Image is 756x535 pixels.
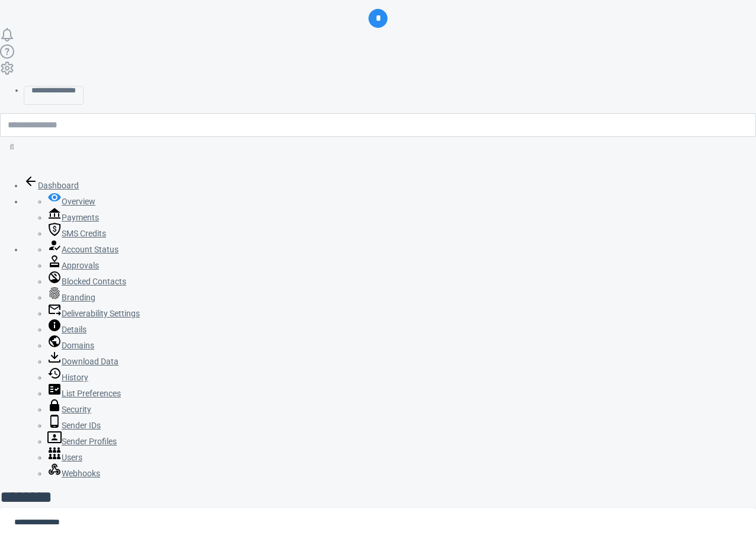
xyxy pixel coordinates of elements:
a: Download Data [47,357,118,366]
span: Approvals [62,261,99,270]
span: Payments [62,213,99,222]
span: Download Data [62,357,118,366]
a: SMS Credits [47,229,106,238]
span: Sender Profiles [62,437,117,446]
a: Blocked Contacts [47,277,126,286]
span: Account Status [62,245,118,254]
a: Account Status [47,245,118,254]
a: List Preferences [47,389,121,398]
span: Sender IDs [62,421,101,430]
a: Dashboard [24,181,79,190]
span: Domains [62,341,94,350]
span: Users [62,453,82,462]
a: Sender IDs [47,421,101,430]
span: History [62,373,88,382]
span: SMS Credits [62,229,106,238]
span: Details [62,325,87,334]
a: Payments [47,213,99,222]
span: Deliverability Settings [62,309,140,318]
a: Approvals [47,261,99,270]
a: Branding [47,293,95,302]
a: Sender Profiles [47,437,117,446]
span: Webhooks [62,469,100,478]
span: Overview [62,197,95,206]
a: Security [47,405,91,414]
a: Details [47,325,87,334]
a: Webhooks [47,469,100,478]
a: History [47,373,88,382]
span: Dashboard [38,181,79,190]
span: Security [62,405,91,414]
a: Users [47,453,82,462]
a: Deliverability Settings [47,309,140,318]
span: Branding [62,293,95,302]
span: Blocked Contacts [62,277,126,286]
span: List Preferences [62,389,121,398]
a: Domains [47,341,94,350]
a: Overview [47,197,95,206]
